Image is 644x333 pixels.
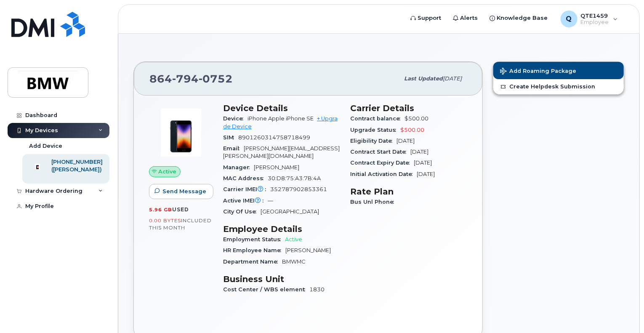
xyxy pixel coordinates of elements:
[270,186,327,192] span: 352787902853361
[254,164,299,170] span: [PERSON_NAME]
[223,208,261,215] span: City Of Use
[410,149,428,155] span: [DATE]
[350,199,398,205] span: Bus Unl Phone
[404,75,443,82] span: Last updated
[417,171,435,177] span: [DATE]
[223,197,268,204] span: Active IMEI
[500,68,576,76] span: Add Roaming Package
[285,236,302,242] span: Active
[350,160,414,166] span: Contract Expiry Date
[162,187,206,195] span: Send Message
[268,197,273,204] span: —
[223,103,340,113] h3: Device Details
[223,145,340,159] span: [PERSON_NAME][EMAIL_ADDRESS][PERSON_NAME][DOMAIN_NAME]
[247,115,314,122] span: iPhone Apple iPhone SE
[607,296,638,327] iframe: Messenger Launcher
[309,286,325,293] span: 1830
[149,184,213,199] button: Send Message
[350,138,397,144] span: Eligibility Date
[149,218,181,224] span: 0.00 Bytes
[350,171,417,177] span: Initial Activation Date
[493,62,624,79] button: Add Roaming Package
[443,75,462,82] span: [DATE]
[404,115,428,122] span: $500.00
[238,134,310,141] span: 8901260314758718499
[223,236,285,242] span: Employment Status
[149,72,233,85] span: 864
[414,160,432,166] span: [DATE]
[350,103,467,113] h3: Carrier Details
[285,247,331,253] span: [PERSON_NAME]
[223,286,309,293] span: Cost Center / WBS element
[223,186,270,192] span: Carrier IMEI
[223,145,244,152] span: Email
[223,115,247,122] span: Device
[350,127,400,133] span: Upgrade Status
[172,206,189,213] span: used
[199,72,233,85] span: 0752
[223,224,340,234] h3: Employee Details
[223,247,285,253] span: HR Employee Name
[261,208,319,215] span: [GEOGRAPHIC_DATA]
[159,168,177,176] span: Active
[172,72,199,85] span: 794
[223,175,268,181] span: MAC Address
[397,138,415,144] span: [DATE]
[350,149,410,155] span: Contract Start Date
[223,134,238,141] span: SIM
[223,274,340,284] h3: Business Unit
[223,258,282,265] span: Department Name
[149,207,172,213] span: 5.96 GB
[156,107,206,158] img: image20231002-3703462-10zne2t.jpeg
[350,115,404,122] span: Contract balance
[268,175,321,181] span: 30:D8:75:A3:7B:4A
[223,115,338,129] a: + Upgrade Device
[400,127,424,133] span: $500.00
[282,258,306,265] span: BMWMC
[350,186,467,197] h3: Rate Plan
[493,79,624,94] a: Create Helpdesk Submission
[223,164,254,170] span: Manager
